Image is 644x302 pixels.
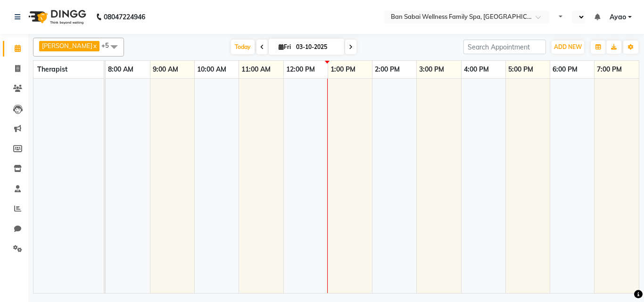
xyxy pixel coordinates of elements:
[276,43,293,50] span: Fri
[150,63,181,76] a: 9:00 AM
[594,63,624,76] a: 7:00 PM
[328,63,358,76] a: 1:00 PM
[42,42,92,49] span: [PERSON_NAME]
[506,63,536,76] a: 5:00 PM
[552,41,584,54] button: ADD NEW
[284,63,317,76] a: 12:00 PM
[104,4,145,30] b: 08047224946
[106,63,136,76] a: 8:00 AM
[231,40,255,54] span: Today
[554,43,582,50] span: ADD NEW
[463,40,546,54] input: Search Appointment
[550,63,580,76] a: 6:00 PM
[610,12,626,22] span: Ayao
[92,42,97,49] a: x
[101,41,116,49] span: +5
[417,63,446,76] a: 3:00 PM
[195,63,229,76] a: 10:00 AM
[37,65,67,73] span: Therapist
[293,40,340,54] input: 2025-10-03
[372,63,402,76] a: 2:00 PM
[462,63,491,76] a: 4:00 PM
[24,4,89,30] img: logo
[239,63,273,76] a: 11:00 AM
